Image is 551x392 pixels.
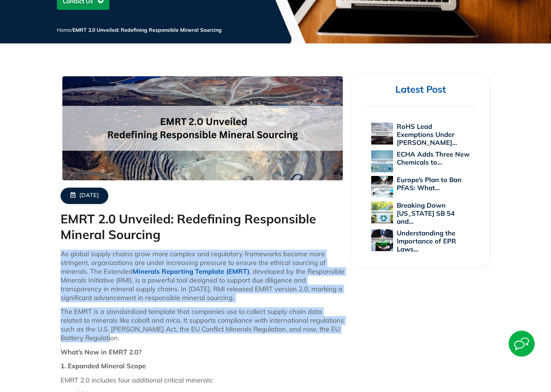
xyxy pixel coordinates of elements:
img: Europe’s Plan to Ban PFAS: What It Means for Industry and Consumers [371,176,393,198]
p: EMRT 2.0 includes four additional critical minerals: [61,376,345,385]
img: EMRT 2.0 Unveiled_ Redefining Responsible Mineral Sourcing [62,76,343,180]
p: As global supply chains grow more complex and regulatory frameworks become more stringent, organi... [61,250,345,302]
p: The EMRT is a standardized template that companies use to collect supply chain data related to mi... [61,307,345,342]
strong: What’s New in EMRT 2.0? [61,348,141,356]
h2: Latest Post [366,84,475,96]
a: Breaking Down [US_STATE] SB 54 and… [397,201,455,226]
a: RoHS Lead Exemptions Under [PERSON_NAME]… [397,122,457,147]
a: Understanding the Importance of EPR Laws… [397,229,456,253]
span: [DATE] [79,192,99,200]
h1: EMRT 2.0 Unveiled: Redefining Responsible Mineral Sourcing [61,211,345,242]
span: / [57,27,222,33]
img: Breaking Down California SB 54 and the EPR Mandate [371,201,393,223]
a: Home [57,27,71,33]
a: Minerals Reporting Template (EMRT) [133,267,249,276]
a: ECHA Adds Three New Chemicals to… [397,150,470,166]
a: Europe’s Plan to Ban PFAS: What… [397,176,462,192]
img: Understanding the Importance of EPR Laws for Businesses [371,229,393,251]
a: [DATE] [61,188,108,204]
strong: 1. Expanded Mineral Scope [61,362,146,370]
img: ECHA Adds Three New Chemicals to REACH Candidate List in June 2025 [371,150,393,172]
img: Start Chat [509,331,535,357]
img: RoHS Lead Exemptions Under Annex III A Guide for 2025 to 2027 [371,123,393,145]
span: EMRT 2.0 Unveiled: Redefining Responsible Mineral Sourcing [73,27,222,33]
